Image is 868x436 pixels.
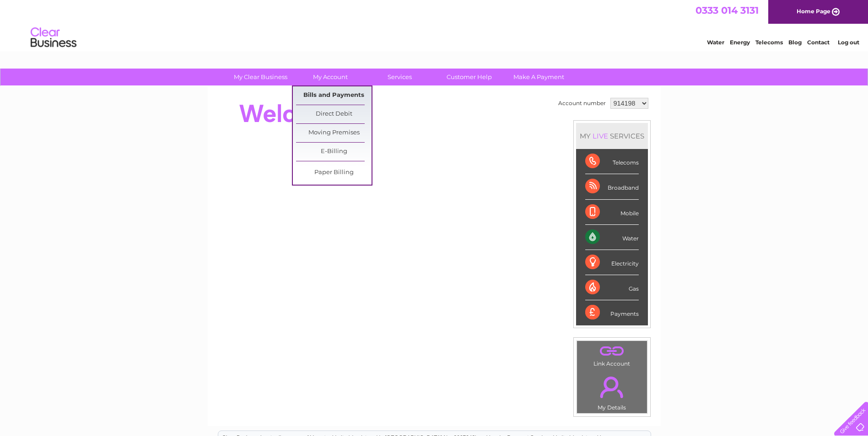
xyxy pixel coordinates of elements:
[577,369,647,414] td: My Details
[431,69,507,85] a: Customer Help
[501,69,577,85] a: Make A Payment
[579,371,645,403] a: .
[296,143,372,161] a: E-Billing
[556,96,608,111] td: Account number
[296,124,372,142] a: Moving Premises
[296,105,372,123] a: Direct Debit
[585,250,639,275] div: Electricity
[576,123,648,149] div: MY SERVICES
[695,5,759,16] a: 0333 014 3131
[788,39,802,46] a: Blog
[730,39,750,46] a: Energy
[296,86,372,105] a: Bills and Payments
[579,343,645,359] a: .
[585,149,639,174] div: Telecoms
[223,69,298,85] a: My Clear Business
[585,300,639,325] div: Payments
[292,69,368,85] a: My Account
[577,340,647,369] td: Link Account
[362,69,437,85] a: Services
[585,275,639,300] div: Gas
[838,39,859,46] a: Log out
[30,24,77,52] img: logo.png
[707,39,724,46] a: Water
[585,174,639,199] div: Broadband
[755,39,783,46] a: Telecoms
[807,39,830,46] a: Contact
[585,225,639,250] div: Water
[296,164,372,182] a: Paper Billing
[591,132,610,140] div: LIVE
[218,5,651,44] div: Clear Business is a trading name of Verastar Limited (registered in [GEOGRAPHIC_DATA] No. 3667643...
[585,200,639,225] div: Mobile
